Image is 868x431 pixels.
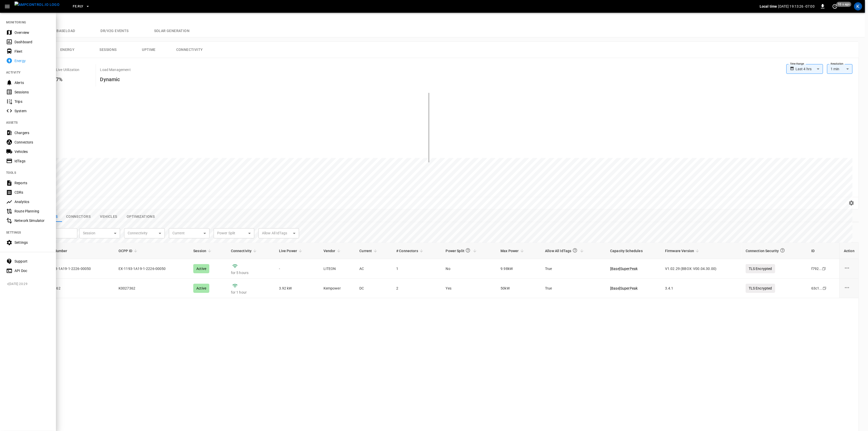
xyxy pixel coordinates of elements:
span: 10 s ago [836,2,851,7]
div: Reports [14,180,50,185]
div: CDRs [14,190,50,195]
div: Vehicles [14,149,50,154]
div: IdTags [14,159,50,164]
div: profile-icon [854,2,862,10]
div: Energy [14,58,50,63]
div: Chargers [14,130,50,135]
p: [DATE] 19:13:26 -07:00 [778,4,815,9]
div: Overview [14,30,50,35]
div: Sessions [14,90,50,95]
div: Fleet [14,49,50,54]
img: ampcontrol.io logo [14,2,60,8]
div: Alerts [14,80,50,85]
div: Connectors [14,140,50,145]
p: Local time [760,4,777,9]
div: Dashboard [14,39,50,45]
button: set refresh interval [831,2,839,10]
div: Analytics [14,199,50,204]
div: Trips [14,99,50,104]
span: v [DATE] 20:29 [7,282,52,287]
span: FE.RLY [73,4,83,9]
div: Route Planning [14,209,50,214]
div: Settings [14,240,50,245]
div: API Doc [14,268,50,273]
div: Support [14,259,50,264]
div: Network Simulator [14,218,50,223]
div: System [14,108,50,113]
